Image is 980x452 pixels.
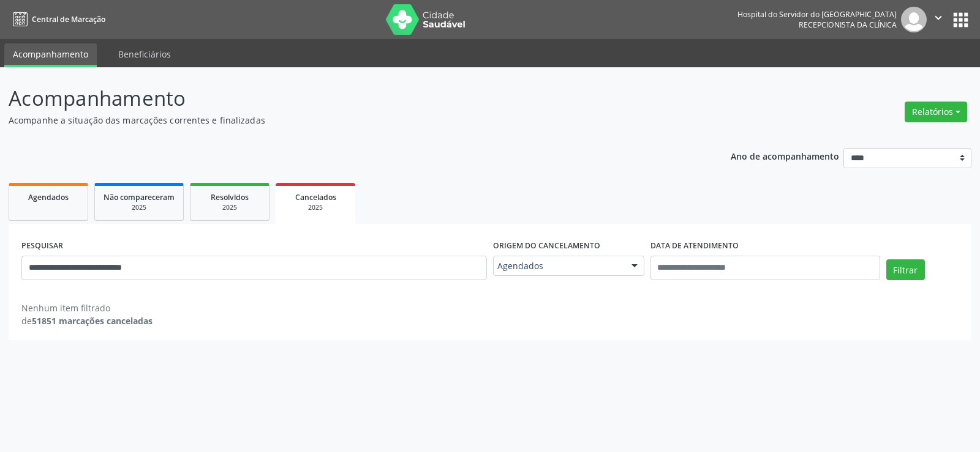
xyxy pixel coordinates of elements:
p: Acompanhe a situação das marcações correntes e finalizadas [9,114,682,127]
button:  [927,7,950,32]
button: Relatórios [905,102,967,122]
span: Resolvidos [211,192,249,202]
label: DATA DE ATENDIMENTO [650,237,739,256]
a: Beneficiários [110,43,179,65]
span: Cancelados [295,192,336,202]
a: Central de Marcação [9,9,105,29]
a: Acompanhamento [4,43,97,67]
img: img [901,7,927,32]
strong: 51851 marcações canceladas [32,315,153,327]
span: Agendados [28,192,69,202]
p: Ano de acompanhamento [731,148,839,163]
div: de [21,314,153,327]
div: Hospital do Servidor do [GEOGRAPHIC_DATA] [737,9,897,20]
span: Agendados [497,260,619,272]
label: Origem do cancelamento [493,237,600,256]
div: 2025 [104,203,175,212]
span: Central de Marcação [32,14,105,24]
button: apps [950,9,971,31]
i:  [932,11,945,24]
div: 2025 [199,203,260,212]
div: Nenhum item filtrado [21,302,153,314]
span: Não compareceram [104,192,175,202]
button: Filtrar [886,259,925,280]
div: 2025 [284,203,347,212]
label: PESQUISAR [21,237,63,256]
span: Recepcionista da clínica [799,20,897,30]
p: Acompanhamento [9,83,682,114]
